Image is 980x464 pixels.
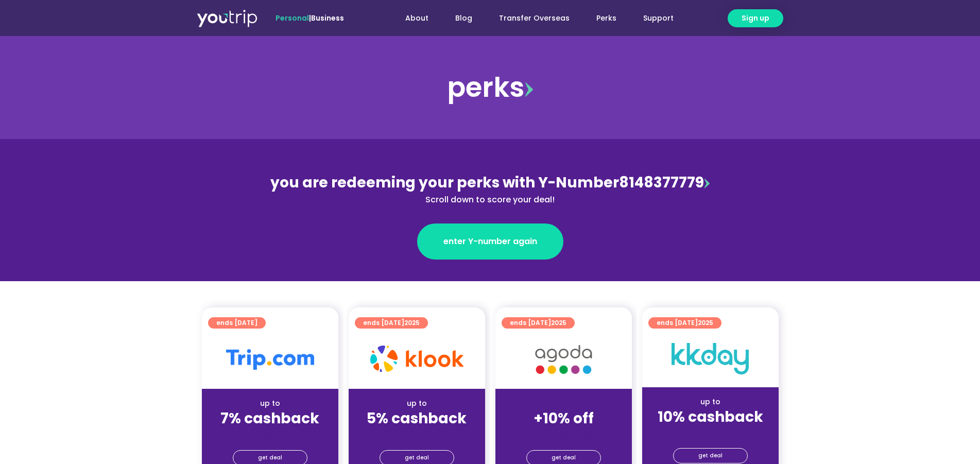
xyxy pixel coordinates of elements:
[502,317,575,329] a: ends [DATE]2025
[657,317,713,329] span: ends [DATE]
[486,9,583,28] a: Transfer Overseas
[363,317,420,329] span: ends [DATE]
[442,9,486,28] a: Blog
[551,318,566,327] span: 2025
[443,235,537,248] span: enter Y-number again
[728,9,783,27] a: Sign up
[311,13,344,23] a: Business
[698,318,713,327] span: 2025
[357,398,477,409] div: up to
[742,13,769,24] span: Sign up
[270,173,619,193] span: you are redeeming your perks with Y-Number
[417,224,563,260] a: enter Y-number again
[404,318,420,327] span: 2025
[648,317,721,329] a: ends [DATE]2025
[392,9,442,28] a: About
[510,317,566,329] span: ends [DATE]
[504,428,624,439] div: (for stays only)
[534,408,594,428] strong: +10% off
[267,172,714,206] div: 8148377779
[276,13,309,23] span: Personal
[276,13,344,23] span: |
[210,398,330,409] div: up to
[216,317,257,329] span: ends [DATE]
[673,448,748,463] a: get deal
[650,426,770,437] div: (for stays only)
[630,9,687,28] a: Support
[367,408,467,428] strong: 5% cashback
[554,398,573,408] span: up to
[208,317,266,329] a: ends [DATE]
[357,428,477,439] div: (for stays only)
[650,397,770,407] div: up to
[583,9,630,28] a: Perks
[267,194,714,206] div: Scroll down to score your deal!
[210,428,330,439] div: (for stays only)
[698,449,723,463] span: get deal
[355,317,428,329] a: ends [DATE]2025
[658,407,763,427] strong: 10% cashback
[372,9,687,28] nav: Menu
[220,408,319,428] strong: 7% cashback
